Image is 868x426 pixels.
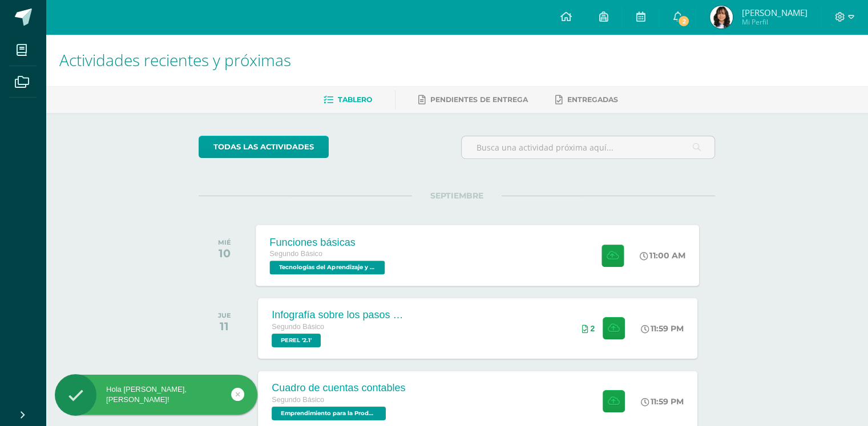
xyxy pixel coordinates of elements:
span: Pendientes de entrega [430,95,528,104]
div: 11 [218,319,231,333]
div: 10 [218,246,231,260]
span: Segundo Básico [272,323,324,331]
div: MIÉ [218,238,231,246]
span: Segundo Básico [270,250,323,258]
div: 11:00 AM [640,250,686,261]
div: Infografía sobre los pasos para una buena confesión [272,309,409,321]
img: 1323a6f7be21f7b74fb56d4b01f64e1b.png [710,6,733,29]
a: Tablero [324,91,372,109]
a: Pendientes de entrega [418,91,528,109]
div: Funciones básicas [270,236,388,248]
div: 11:59 PM [641,323,684,334]
span: Segundo Básico [272,396,324,404]
span: Entregadas [567,95,618,104]
a: todas las Actividades [199,136,329,158]
div: Archivos entregados [582,324,595,333]
span: 2 [590,324,595,333]
a: Entregadas [555,91,618,109]
span: Tablero [338,95,372,104]
div: JUE [218,311,231,319]
span: Emprendimiento para la Productividad '2.1' [272,407,386,420]
span: Mi Perfil [741,17,807,27]
div: 11:59 PM [641,396,684,407]
span: SEPTIEMBRE [412,190,502,201]
span: 2 [677,15,690,27]
div: Cuadro de cuentas contables [272,382,405,394]
input: Busca una actividad próxima aquí... [462,136,714,159]
span: [PERSON_NAME] [741,7,807,18]
span: PEREL '2.1' [272,334,321,347]
span: Actividades recientes y próximas [59,49,291,71]
span: Tecnologías del Aprendizaje y la Comunicación '2.1' [270,261,385,274]
div: Hola [PERSON_NAME], [PERSON_NAME]! [55,384,257,405]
